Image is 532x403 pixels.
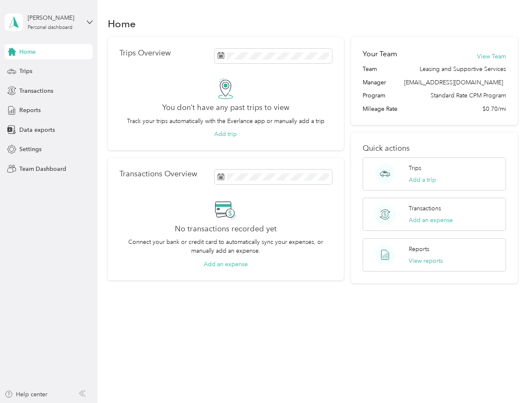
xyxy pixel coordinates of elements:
p: Track your trips automatically with the Everlance app or manually add a trip [127,117,324,126]
button: Add a trip [409,175,436,184]
button: Add an expense [204,260,248,269]
p: Connect your bank or credit card to automatically sync your expenses, or manually add an expense. [119,238,332,255]
span: Home [19,47,36,56]
p: Quick actions [363,144,506,153]
span: Manager [363,78,386,87]
span: Trips [19,67,32,76]
span: Transactions [19,86,53,95]
p: Trips Overview [119,49,171,58]
span: Standard Rate CPM Program [431,91,506,100]
span: Team Dashboard [19,165,66,173]
div: Personal dashboard [28,25,73,30]
h2: Your Team [363,49,397,59]
button: View Team [477,52,506,61]
span: Data exports [19,126,55,134]
p: Transactions Overview [119,170,197,178]
span: [EMAIL_ADDRESS][DOMAIN_NAME] [404,79,503,86]
iframe: Everlance-gr Chat Button Frame [485,356,532,403]
span: Settings [19,145,42,154]
span: Program [363,91,385,100]
h2: No transactions recorded yet [175,225,277,233]
h1: Home [108,19,136,28]
span: Leasing and Supportive Services [420,65,506,73]
div: [PERSON_NAME] [28,13,80,22]
p: Reports [409,245,429,254]
h2: You don’t have any past trips to view [162,103,289,112]
span: Team [363,65,377,73]
p: Trips [409,164,421,173]
p: Transactions [409,204,441,213]
button: Add trip [214,130,237,139]
button: Add an expense [409,216,453,225]
span: Mileage Rate [363,105,397,113]
button: Help center [5,390,47,399]
button: View reports [409,256,443,265]
span: Reports [19,106,41,115]
span: $0.70/mi [483,105,506,113]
